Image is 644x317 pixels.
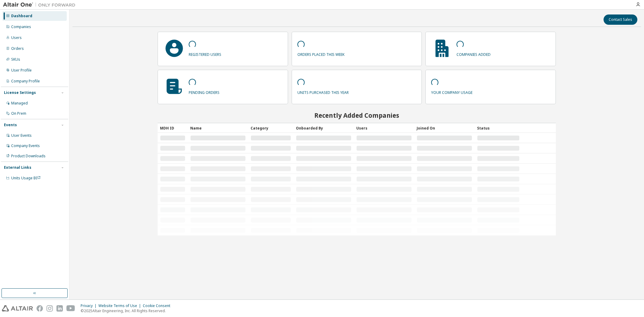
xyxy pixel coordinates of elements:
[2,305,33,312] img: altair_logo.svg
[4,90,36,95] div: License Settings
[98,303,143,308] div: Website Terms of Use
[190,123,246,133] div: Name
[11,154,46,158] div: Product Downloads
[297,88,349,95] p: units purchased this year
[11,111,26,116] div: On Prem
[296,123,351,133] div: Onboarded By
[11,143,40,148] div: Company Events
[11,68,32,73] div: User Profile
[56,305,63,312] img: linkedin.svg
[297,50,344,57] p: orders placed this week
[477,123,519,133] div: Status
[189,50,221,57] p: registered users
[11,24,31,29] div: Companies
[11,57,20,62] div: SKUs
[81,308,174,313] p: © 2025 Altair Engineering, Inc. All Rights Reserved.
[11,79,40,84] div: Company Profile
[11,35,22,40] div: Users
[457,50,491,57] p: companies added
[11,14,32,18] div: Dashboard
[431,88,473,95] p: your company usage
[4,123,17,127] div: Events
[66,305,75,312] img: youtube.svg
[81,303,98,308] div: Privacy
[37,305,43,312] img: facebook.svg
[604,14,637,25] button: Contact Sales
[251,123,291,133] div: Category
[356,123,412,133] div: Users
[160,123,185,133] div: MDH ID
[4,165,31,170] div: External Links
[417,123,472,133] div: Joined On
[143,303,174,308] div: Cookie Consent
[189,88,219,95] p: pending orders
[11,46,24,51] div: Orders
[11,133,32,138] div: User Events
[11,175,41,181] span: Units Usage BI
[3,2,78,8] img: Altair One
[46,305,53,312] img: instagram.svg
[11,101,28,106] div: Managed
[158,111,556,119] h2: Recently Added Companies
